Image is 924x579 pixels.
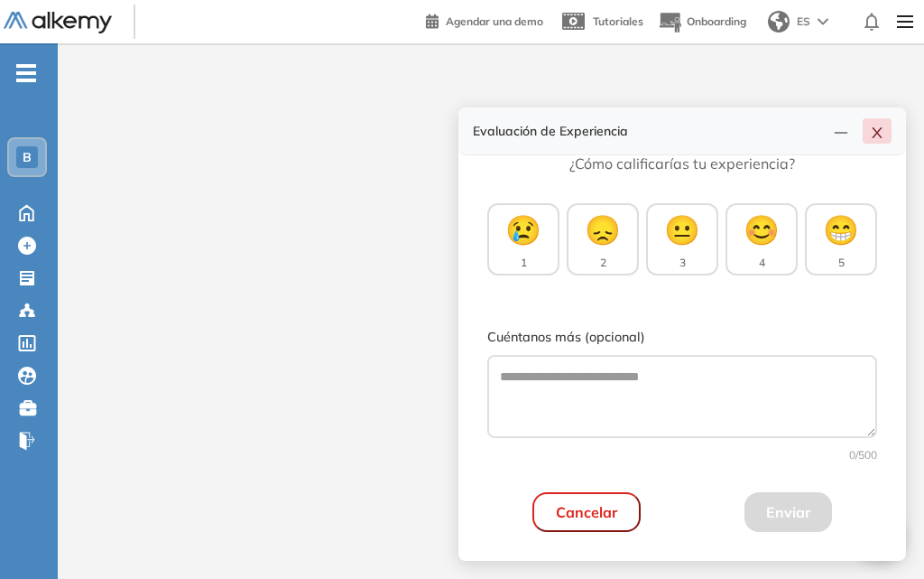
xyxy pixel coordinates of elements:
[521,255,527,271] span: 1
[834,126,848,140] span: line
[863,118,892,144] button: close
[664,208,700,251] span: 😐
[600,255,606,271] span: 2
[487,447,877,463] div: 0 /500
[446,14,543,28] span: Agendar una demo
[658,3,746,42] button: Onboarding
[426,9,543,31] a: Agendar una demo
[505,208,541,251] span: 😢
[687,14,746,28] span: Onboarding
[487,328,877,348] label: Cuéntanos más (opcional)
[744,492,832,532] button: Enviar
[838,255,845,271] span: 5
[744,208,780,251] span: 😊
[487,153,877,174] p: ¿Cómo calificarías tu experiencia?
[725,203,798,275] button: 😊4
[4,12,112,34] img: Logo
[818,18,828,25] img: arrow
[567,203,639,275] button: 😞2
[532,492,641,532] button: Cancelar
[473,124,827,139] h4: Evaluación de Experiencia
[827,118,855,144] button: line
[646,203,718,275] button: 😐3
[23,150,32,164] span: B
[487,203,559,275] button: 😢1
[585,208,621,251] span: 😞
[768,11,790,33] img: world
[679,255,686,271] span: 3
[890,4,920,40] img: Menu
[759,255,765,271] span: 4
[797,14,810,30] span: ES
[823,208,859,251] span: 😁
[16,71,36,75] i: -
[805,203,877,275] button: 😁5
[870,126,884,140] span: close
[593,14,643,28] span: Tutoriales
